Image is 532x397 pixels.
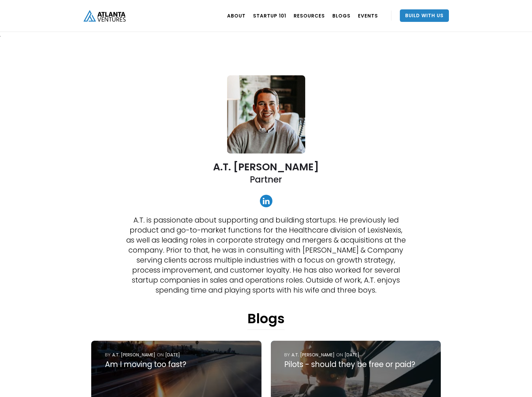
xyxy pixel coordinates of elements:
[291,352,335,358] div: A.T. [PERSON_NAME]
[345,352,359,358] div: [DATE]
[105,359,248,369] div: Am I moving too fast?
[247,311,285,330] h1: Blogs
[358,7,378,24] a: EVENTS
[165,352,180,358] div: [DATE]
[250,174,282,185] h2: Partner
[157,352,164,358] div: ON
[294,7,325,24] a: RESOURCES
[126,215,406,295] p: A.T. is passionate about supporting and building startups. He previously led product and go-to-ma...
[284,359,427,369] div: Pilots - should they be free or paid?
[332,7,351,24] a: BLOGS
[213,161,319,172] h2: A.T. [PERSON_NAME]
[227,7,246,24] a: ABOUT
[284,352,290,358] div: by
[336,352,343,358] div: ON
[400,9,449,22] a: Build With Us
[253,7,286,24] a: Startup 101
[112,352,155,358] div: A.T. [PERSON_NAME]
[105,352,111,358] div: by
